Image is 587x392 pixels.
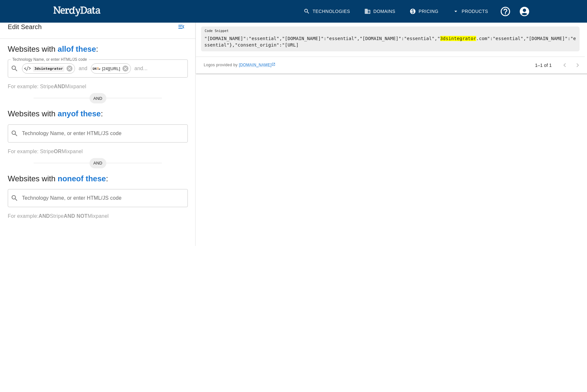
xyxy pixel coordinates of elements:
[98,65,123,72] span: [24][URL]
[239,63,275,67] a: [DOMAIN_NAME]
[90,160,106,166] span: AND
[496,2,515,21] button: Support and Documentation
[76,65,90,72] p: and
[8,212,188,220] p: For example: Stripe Mixpanel
[38,213,50,219] b: AND
[58,174,106,183] b: none of these
[8,148,188,155] p: For example: Stripe Mixpanel
[64,213,88,219] b: AND NOT
[53,5,101,17] img: NerdyData.com
[54,149,61,154] b: OR
[22,63,75,74] div: 3dsintegrator
[8,22,42,32] h6: Edit Search
[8,44,188,54] h5: Websites with :
[54,84,65,89] b: AND
[8,109,188,119] h5: Websites with :
[58,45,96,53] b: all of these
[91,63,131,74] div: [24][URL]
[515,2,534,21] button: Account Settings
[204,62,275,69] span: Logos provided by
[58,109,101,118] b: any of these
[300,2,355,21] a: Technologies
[8,174,188,184] h5: Websites with :
[440,36,476,41] hl: 3dsintegrator
[8,83,188,90] p: For example: Stripe Mixpanel
[535,62,552,69] p: 1–1 of 1
[360,2,400,21] a: Domains
[33,66,64,71] code: 3dsintegrator
[12,57,87,62] label: Technology Name, or enter HTML/JS code
[201,26,580,51] pre: "[DOMAIN_NAME]":"essential","[DOMAIN_NAME]":"essential","[DOMAIN_NAME]":"essential"," .com":"esse...
[90,95,106,102] span: AND
[449,2,493,21] button: Products
[406,2,443,21] a: Pricing
[132,65,150,72] p: and ...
